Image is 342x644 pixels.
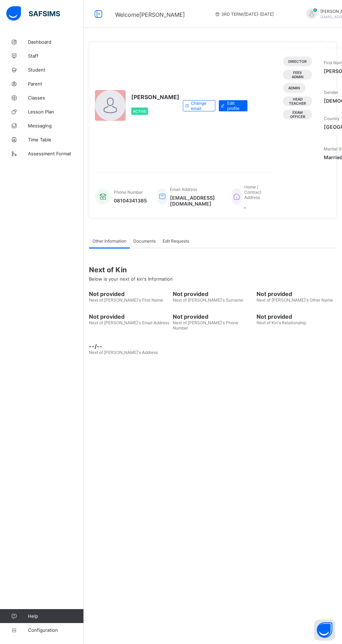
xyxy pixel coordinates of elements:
[6,6,60,21] img: safsims
[28,53,84,59] span: Staff
[28,95,84,101] span: Classes
[89,350,158,355] span: Next of [PERSON_NAME]'s Address
[288,97,307,105] span: Head Teacher
[28,67,84,73] span: Student
[314,620,335,641] button: Open asap
[173,313,253,320] span: Not provided
[288,110,307,119] span: Exam Officer
[89,343,169,350] span: --/--
[28,137,84,142] span: Time Table
[115,11,185,18] span: Welcome [PERSON_NAME]
[227,101,242,111] span: Edit profile
[28,39,84,45] span: Dashboard
[114,190,143,195] span: Phone Number
[173,297,243,303] span: Next of [PERSON_NAME]'s Surname
[89,290,169,297] span: Not provided
[89,266,337,274] span: Next of Kin
[28,81,84,87] span: Parent
[173,320,238,331] span: Next of [PERSON_NAME]'s Phone Number
[133,109,146,113] span: Active
[256,313,337,320] span: Not provided
[28,627,83,633] span: Configuration
[89,297,163,303] span: Next of [PERSON_NAME]'s First Name
[256,320,306,325] span: Next of Kin's Relationship
[288,59,307,64] span: DIRECTOR
[28,123,84,128] span: Messaging
[28,613,83,619] span: Help
[173,290,253,297] span: Not provided
[92,238,126,244] span: Other Information
[89,320,169,325] span: Next of [PERSON_NAME]'s Email Address
[324,116,340,121] span: Country
[324,90,338,95] span: Gender
[214,12,274,17] span: session/term information
[191,101,210,111] span: Change email
[131,94,179,101] span: [PERSON_NAME]
[256,297,333,303] span: Next of [PERSON_NAME]'s Other Name
[28,109,84,114] span: Lesson Plan
[89,276,173,282] span: Below is your next of kin's Information
[28,151,84,156] span: Assessment Format
[288,86,300,90] span: Admin
[170,187,197,192] span: Email Address
[163,238,189,244] span: Edit Requests
[244,184,261,200] span: Home / Contract Address
[89,313,169,320] span: Not provided
[244,203,268,209] span: ,
[133,238,156,244] span: Documents
[256,290,337,297] span: Not provided
[170,195,221,207] span: [EMAIL_ADDRESS][DOMAIN_NAME]
[114,198,147,203] span: 08104341385
[288,71,307,79] span: Fees Admin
